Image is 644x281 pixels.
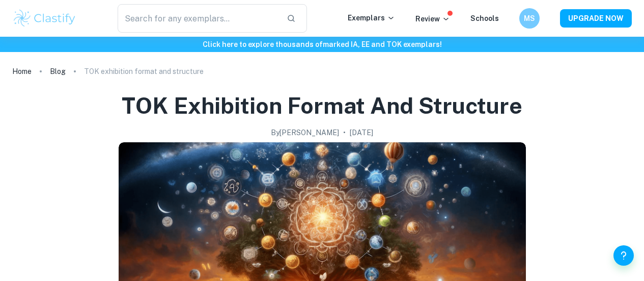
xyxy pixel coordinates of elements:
button: UPGRADE NOW [560,9,632,28]
button: Help and Feedback [613,245,634,266]
p: Exemplars [348,12,395,23]
a: Blog [50,64,66,79]
h6: Click here to explore thousands of marked IA, EE and TOK exemplars ! [2,39,642,50]
h2: By [PERSON_NAME] [271,127,339,138]
img: Clastify logo [12,8,77,29]
a: Home [12,64,32,79]
h2: [DATE] [350,127,373,138]
a: Schools [470,14,499,22]
p: Review [415,13,450,24]
p: TOK exhibition format and structure [84,66,204,77]
input: Search for any exemplars... [118,4,278,33]
h6: MS [524,13,536,24]
button: MS [519,8,540,29]
p: • [343,127,346,138]
h1: TOK exhibition format and structure [122,91,522,121]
